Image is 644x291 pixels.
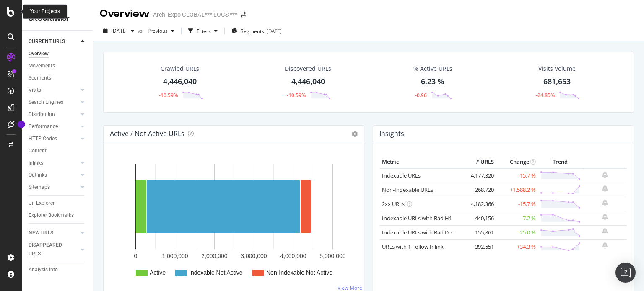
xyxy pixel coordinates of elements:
[29,110,55,119] div: Distribution
[29,134,57,143] div: HTTP Codes
[201,252,227,259] text: 2,000,000
[602,185,608,192] div: bell-plus
[462,168,496,183] td: 4,177,320
[185,24,221,38] button: Filters
[538,64,576,73] div: Visits Volume
[29,86,78,95] a: Visits
[29,49,49,58] div: Overview
[100,7,150,21] div: Overview
[462,156,496,168] th: # URLS
[29,147,47,155] div: Content
[462,239,496,254] td: 392,551
[462,197,496,211] td: 4,182,366
[602,228,608,234] div: bell-plus
[287,92,306,99] div: -10.59%
[602,214,608,220] div: bell-plus
[285,64,331,73] div: Discovered URLs
[29,211,74,220] div: Explorer Bookmarks
[241,28,264,35] span: Segments
[150,269,166,276] text: Active
[29,134,78,143] a: HTTP Codes
[29,37,65,46] div: CURRENT URLS
[29,199,55,208] div: Url Explorer
[29,199,87,208] a: Url Explorer
[615,263,636,283] div: Open Intercom Messenger
[29,74,51,82] div: Segments
[30,8,60,15] div: Your Projects
[496,156,538,168] th: Change
[291,76,325,87] div: 4,446,040
[536,92,555,99] div: -24.85%
[462,183,496,197] td: 268,720
[496,225,538,239] td: -25.0 %
[382,186,433,193] a: Non-Indexable URLs
[29,265,58,274] div: Analysis Info
[29,122,58,131] div: Performance
[29,211,87,220] a: Explorer Bookmarks
[29,147,87,155] a: Content
[29,241,78,258] a: DISAPPEARED URLS
[228,24,285,38] button: Segments[DATE]
[29,183,78,192] a: Sitemaps
[280,252,306,259] text: 4,000,000
[100,24,138,38] button: [DATE]
[538,156,583,168] th: Trend
[197,28,211,35] div: Filters
[29,241,71,258] div: DISAPPEARED URLS
[29,159,78,167] a: Inlinks
[189,269,243,276] text: Indexable Not Active
[29,171,47,180] div: Outlinks
[415,92,427,99] div: -0.96
[29,86,41,95] div: Visits
[29,74,87,82] a: Segments
[543,76,571,87] div: 681,653
[29,62,87,70] a: Movements
[29,98,78,107] a: Search Engines
[352,131,358,137] i: Options
[29,229,78,237] a: NEW URLS
[241,12,246,18] div: arrow-right-arrow-left
[29,37,78,46] a: CURRENT URLS
[29,62,55,70] div: Movements
[496,168,538,183] td: -15.7 %
[29,229,53,237] div: NEW URLS
[29,171,78,180] a: Outlinks
[462,211,496,225] td: 440,156
[382,214,452,222] a: Indexable URLs with Bad H1
[159,92,178,99] div: -10.59%
[266,269,332,276] text: Non-Indexable Not Active
[163,76,197,87] div: 4,446,040
[134,252,138,259] text: 0
[29,122,78,131] a: Performance
[29,49,87,58] a: Overview
[382,200,405,208] a: 2xx URLs
[496,197,538,211] td: -15.7 %
[382,229,473,236] a: Indexable URLs with Bad Description
[319,252,345,259] text: 5,000,000
[267,28,282,35] div: [DATE]
[382,172,421,179] a: Indexable URLs
[110,156,357,286] svg: A chart.
[602,242,608,249] div: bell-plus
[496,183,538,197] td: +1,588.2 %
[380,156,462,168] th: Metric
[602,171,608,178] div: bell-plus
[382,243,444,250] a: URLs with 1 Follow Inlink
[29,183,50,192] div: Sitemaps
[138,27,144,34] span: vs
[496,211,538,225] td: -7.2 %
[18,121,25,128] div: Tooltip anchor
[162,252,188,259] text: 1,000,000
[161,64,199,73] div: Crawled URLs
[111,27,127,34] span: 2025 Sep. 2nd
[29,265,87,274] a: Analysis Info
[29,98,63,107] div: Search Engines
[29,110,78,119] a: Distribution
[413,64,452,73] div: % Active URLs
[602,199,608,206] div: bell-plus
[421,76,444,87] div: 6.23 %
[496,239,538,254] td: +34.3 %
[29,159,43,167] div: Inlinks
[144,27,168,34] span: Previous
